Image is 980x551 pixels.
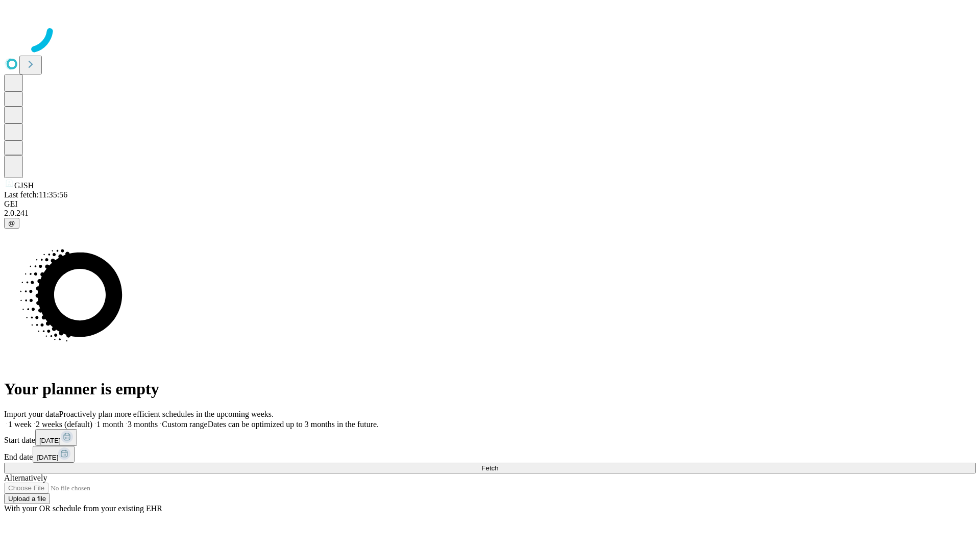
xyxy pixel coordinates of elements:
[35,429,77,446] button: [DATE]
[4,504,162,513] span: With your OR schedule from your existing EHR
[4,429,976,446] div: Start date
[4,410,59,418] span: Import your data
[4,199,976,209] div: GEI
[8,420,32,429] span: 1 week
[4,380,976,398] h1: Your planner is empty
[4,463,976,473] button: Fetch
[39,437,61,444] span: [DATE]
[36,420,92,429] span: 2 weeks (default)
[481,464,498,472] span: Fetch
[4,473,47,482] span: Alternatively
[4,218,19,229] button: @
[4,190,67,199] span: Last fetch: 11:35:56
[14,181,34,190] span: GJSH
[208,420,379,429] span: Dates can be optimized up to 3 months in the future.
[4,493,50,504] button: Upload a file
[162,420,207,429] span: Custom range
[4,446,976,463] div: End date
[33,446,75,463] button: [DATE]
[59,410,274,418] span: Proactively plan more efficient schedules in the upcoming weeks.
[96,420,124,429] span: 1 month
[37,454,58,461] span: [DATE]
[128,420,158,429] span: 3 months
[8,219,15,227] span: @
[4,209,976,218] div: 2.0.241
